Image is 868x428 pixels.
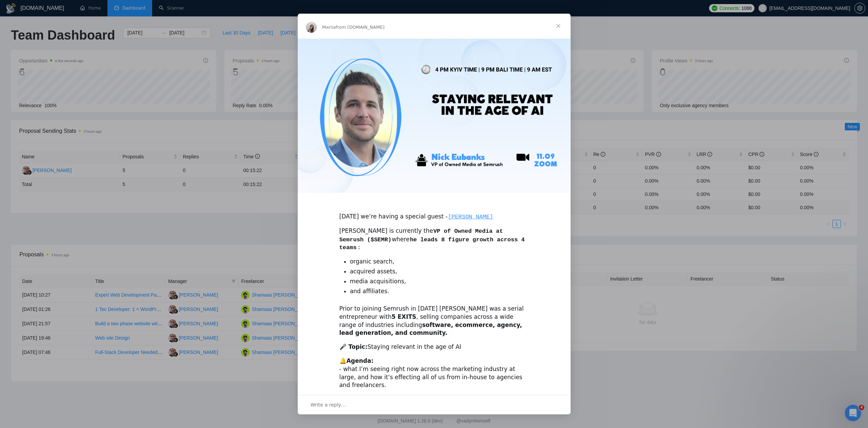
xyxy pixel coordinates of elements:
[322,25,336,30] span: Mariia
[339,357,529,398] div: 🔔 - what I’m seeing right now across the marketing industry at large, and how it’s effecting all ...
[546,14,571,38] span: Close
[336,25,384,30] span: from [DOMAIN_NAME]
[339,236,525,252] code: he leads 8 figure growth across 4 teams
[339,204,529,221] div: [DATE] we’re having a special guest -
[339,305,529,337] div: Prior to joining Semrush in [DATE] [PERSON_NAME] was a serial entrepreneur with , selling compani...
[350,277,529,286] li: media acquisitions,
[339,343,529,351] div: Staying relevant in the age of AI
[306,22,317,33] img: Profile image for Mariia
[339,228,503,243] code: VP of Owned Media at Semrush ($SEMR)
[350,268,529,276] li: acquired assets,
[350,287,529,296] li: and affiliates.
[350,258,529,266] li: organic search,
[311,400,346,409] span: Write a reply…
[392,313,416,320] b: 5 EXITS
[339,227,529,252] div: [PERSON_NAME] is currently the where
[447,213,494,220] code: [PERSON_NAME]
[298,395,571,414] div: Open conversation and reply
[347,357,373,364] b: Agenda:
[339,343,368,350] b: 🎤 Topic:
[357,244,361,251] code: :
[339,322,522,337] b: software, ecommerce, agency, lead generation, and community.
[447,213,494,220] a: [PERSON_NAME]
